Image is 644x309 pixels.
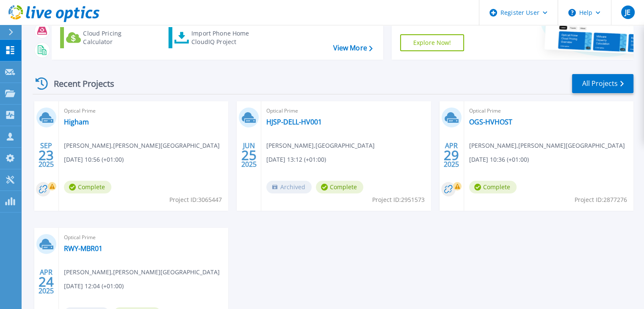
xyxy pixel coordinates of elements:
div: SEP 2025 [38,140,54,171]
span: [PERSON_NAME] , [PERSON_NAME][GEOGRAPHIC_DATA] [64,268,220,277]
a: Higham [64,118,89,126]
span: Optical Prime [469,106,628,116]
span: 25 [241,152,257,159]
div: APR 2025 [38,266,54,297]
span: [DATE] 10:36 (+01:00) [469,155,529,164]
span: Optical Prime [64,106,223,116]
div: JUN 2025 [241,140,257,171]
span: Project ID: 2877276 [575,195,627,204]
span: [PERSON_NAME] , [GEOGRAPHIC_DATA] [266,141,375,150]
span: JE [625,9,630,16]
span: [DATE] 10:56 (+01:00) [64,155,124,164]
a: Explore Now! [400,34,464,51]
span: 29 [444,152,459,159]
span: Project ID: 3065447 [169,195,222,204]
span: [DATE] 13:12 (+01:00) [266,155,326,164]
span: [PERSON_NAME] , [PERSON_NAME][GEOGRAPHIC_DATA] [64,141,220,150]
a: Cloud Pricing Calculator [60,27,155,48]
span: 23 [39,152,54,159]
span: Optical Prime [64,233,223,242]
a: RWY-MBR01 [64,244,102,253]
span: 24 [39,278,54,285]
div: Import Phone Home CloudIQ Project [191,29,257,46]
span: [DATE] 12:04 (+01:00) [64,281,124,291]
span: [PERSON_NAME] , [PERSON_NAME][GEOGRAPHIC_DATA] [469,141,625,150]
span: Project ID: 2951573 [372,195,425,204]
div: Recent Projects [33,73,126,94]
a: All Projects [572,74,633,93]
span: Complete [316,181,363,193]
span: Complete [64,181,111,193]
a: HJSP-DELL-HV001 [266,118,322,126]
div: APR 2025 [443,140,459,171]
a: OGS-HVHOST [469,118,512,126]
a: View More [333,44,372,52]
div: Cloud Pricing Calculator [83,29,151,46]
span: Archived [266,181,312,193]
span: Complete [469,181,517,193]
span: Optical Prime [266,106,426,116]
